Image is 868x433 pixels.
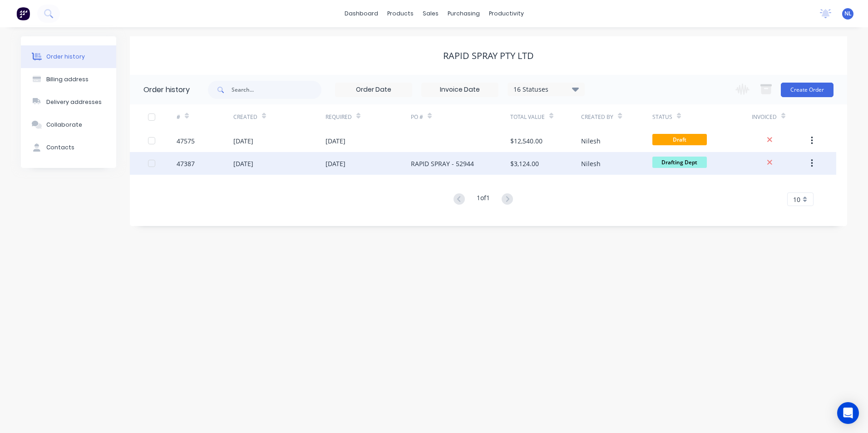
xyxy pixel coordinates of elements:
[177,159,195,168] div: 47387
[752,104,809,129] div: Invoiced
[752,113,777,121] div: Invoiced
[46,53,85,61] div: Order history
[837,402,859,424] div: Open Intercom Messenger
[383,7,418,20] div: products
[581,113,613,121] div: Created By
[422,83,498,97] input: Invoice Date
[233,159,253,168] div: [DATE]
[233,104,325,129] div: Created
[143,84,190,95] div: Order history
[335,83,412,97] input: Order Date
[581,159,601,168] div: Nilesh
[510,104,581,129] div: Total Value
[411,159,474,168] div: RAPID SPRAY - 52944
[418,7,443,20] div: sales
[484,7,528,20] div: productivity
[46,98,102,106] div: Delivery addresses
[325,136,345,146] div: [DATE]
[652,134,707,145] span: Draft
[177,104,233,129] div: #
[233,113,257,121] div: Created
[233,136,253,146] div: [DATE]
[177,136,195,146] div: 47575
[581,104,652,129] div: Created By
[508,84,584,94] div: 16 Statuses
[510,136,542,146] div: $12,540.00
[21,113,116,136] button: Collaborate
[46,121,82,129] div: Collaborate
[652,104,752,129] div: Status
[781,83,833,97] button: Create Order
[46,143,74,152] div: Contacts
[477,193,490,206] div: 1 of 1
[340,7,383,20] a: dashboard
[652,157,707,168] span: Drafting Dept
[325,104,411,129] div: Required
[510,159,539,168] div: $3,124.00
[411,104,510,129] div: PO #
[581,136,601,146] div: Nilesh
[325,159,345,168] div: [DATE]
[21,68,116,91] button: Billing address
[21,45,116,68] button: Order history
[21,136,116,159] button: Contacts
[793,195,800,204] span: 10
[652,113,672,121] div: Status
[16,7,30,20] img: Factory
[177,113,180,121] div: #
[844,10,852,18] span: NL
[325,113,352,121] div: Required
[443,7,484,20] div: purchasing
[232,81,321,99] input: Search...
[411,113,423,121] div: PO #
[21,91,116,113] button: Delivery addresses
[46,75,89,84] div: Billing address
[510,113,545,121] div: Total Value
[443,50,534,61] div: RAPID SPRAY Pty Ltd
